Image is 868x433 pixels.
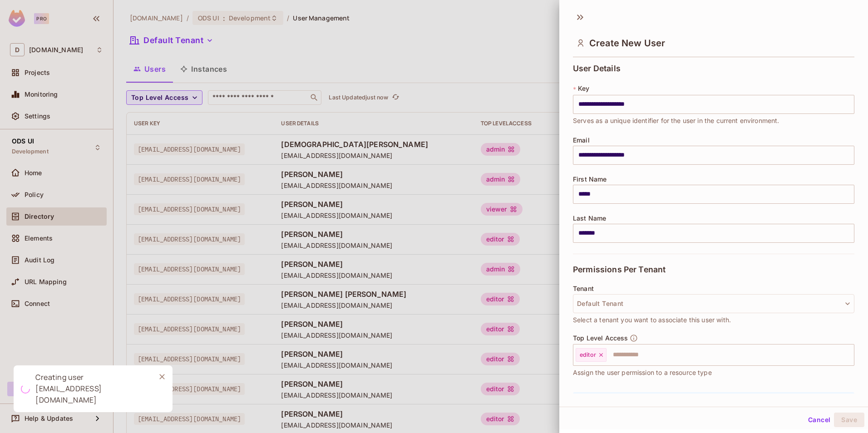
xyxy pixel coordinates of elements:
[573,315,731,325] span: Select a tenant you want to associate this user with.
[573,137,590,144] span: Email
[589,38,665,49] span: Create New User
[573,64,621,73] span: User Details
[580,351,596,359] span: editor
[573,176,607,183] span: First Name
[573,368,712,378] span: Assign the user permission to a resource type
[578,85,589,92] span: Key
[576,348,607,362] div: editor
[573,294,854,313] button: Default Tenant
[573,285,594,292] span: Tenant
[573,335,628,342] span: Top Level Access
[573,116,779,126] span: Serves as a unique identifier for the user in the current environment.
[804,413,834,427] button: Cancel
[35,372,148,406] div: Creating user [EMAIL_ADDRESS][DOMAIN_NAME]
[573,215,606,222] span: Last Name
[155,370,169,384] button: Close
[834,413,864,427] button: Save
[573,265,666,274] span: Permissions Per Tenant
[849,354,851,355] button: Open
